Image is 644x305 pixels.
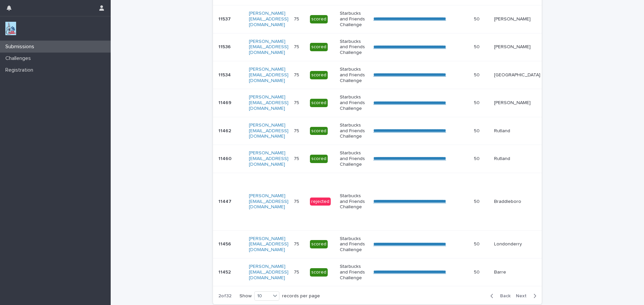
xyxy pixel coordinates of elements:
p: records per page [282,293,320,299]
p: 11456 [218,240,232,247]
a: [PERSON_NAME][EMAIL_ADDRESS][DOMAIN_NAME] [249,39,288,55]
p: 50 [474,43,481,50]
p: 11534 [218,71,232,78]
a: [PERSON_NAME][EMAIL_ADDRESS][DOMAIN_NAME] [249,264,288,280]
p: 75 [294,71,301,78]
p: 50 [474,127,481,134]
p: [PERSON_NAME] [494,16,540,22]
p: Show [239,293,252,299]
p: [GEOGRAPHIC_DATA] [494,72,540,78]
p: Rutland [494,128,540,134]
p: 2 of 32 [213,288,237,304]
div: scored [310,127,328,135]
div: scored [310,155,328,163]
a: [PERSON_NAME][EMAIL_ADDRESS][DOMAIN_NAME] [249,95,288,111]
p: 75 [294,99,301,106]
p: Starbucks and Friends Challenge [340,11,368,27]
a: [PERSON_NAME][EMAIL_ADDRESS][DOMAIN_NAME] [249,11,288,27]
p: Starbucks and Friends Challenge [340,123,368,139]
p: Londonderry [494,241,540,247]
div: scored [310,268,328,277]
p: Starbucks and Friends Challenge [340,67,368,83]
div: 10 [255,293,271,300]
p: 75 [294,268,301,275]
p: 50 [474,99,481,106]
p: 75 [294,240,301,247]
p: 75 [294,43,301,50]
p: 11460 [218,155,233,162]
div: rejected [310,198,331,206]
p: 75 [294,15,301,22]
a: [PERSON_NAME][EMAIL_ADDRESS][DOMAIN_NAME] [249,151,288,167]
p: Starbucks and Friends Challenge [340,150,368,167]
a: [PERSON_NAME][EMAIL_ADDRESS][DOMAIN_NAME] [249,67,288,83]
p: Rutland [494,156,540,162]
p: Barre [494,270,540,275]
p: 75 [294,127,301,134]
div: scored [310,240,328,248]
p: Challenges [3,55,36,62]
a: [PERSON_NAME][EMAIL_ADDRESS][DOMAIN_NAME] [249,194,288,210]
p: Starbucks and Friends Challenge [340,39,368,56]
p: 50 [474,198,481,205]
p: 11447 [218,198,233,205]
p: Braddleboro [494,199,540,205]
div: scored [310,43,328,51]
button: Back [485,293,513,299]
p: 50 [474,155,481,162]
p: 50 [474,71,481,78]
img: jxsLJbdS1eYBI7rVAS4p [5,22,16,35]
div: scored [310,71,328,79]
p: 11452 [218,268,232,275]
p: 11469 [218,99,233,106]
p: 50 [474,240,481,247]
span: Next [516,294,531,298]
p: Starbucks and Friends Challenge [340,193,368,210]
p: Starbucks and Friends Challenge [340,264,368,281]
p: Starbucks and Friends Challenge [340,236,368,253]
button: Next [513,293,542,299]
p: 75 [294,198,301,205]
span: Back [496,294,511,298]
p: 11536 [218,43,232,50]
p: 11537 [218,15,232,22]
p: Starbucks and Friends Challenge [340,94,368,111]
a: [PERSON_NAME][EMAIL_ADDRESS][DOMAIN_NAME] [249,123,288,139]
p: 50 [474,15,481,22]
p: Submissions [3,44,40,50]
a: [PERSON_NAME][EMAIL_ADDRESS][DOMAIN_NAME] [249,236,288,252]
p: [PERSON_NAME] [494,44,540,50]
div: scored [310,99,328,107]
p: [PERSON_NAME] [494,100,540,106]
p: 50 [474,268,481,275]
div: scored [310,15,328,23]
p: 11462 [218,127,232,134]
p: Registration [3,67,39,73]
p: 75 [294,155,301,162]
